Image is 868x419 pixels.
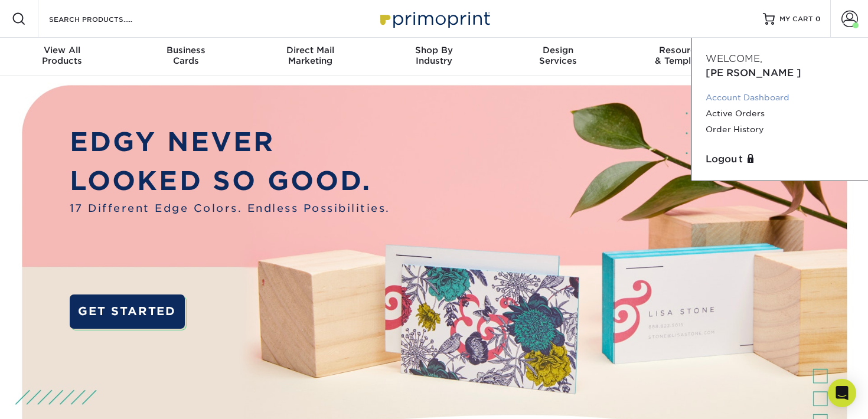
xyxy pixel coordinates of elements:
a: Order History [706,122,854,138]
a: Shop ByIndustry [372,38,496,76]
p: LOOKED SO GOOD. [70,162,390,201]
span: Direct Mail [248,45,372,55]
div: Industry [372,45,496,66]
p: EDGY NEVER [70,123,390,162]
a: BusinessCards [124,38,248,76]
a: Resources& Templates [620,38,744,76]
div: Services [496,45,620,66]
a: GET STARTED [70,294,185,329]
span: Shop By [372,45,496,55]
span: MY CART [779,14,813,24]
div: Open Intercom Messenger [828,379,856,407]
span: Business [124,45,248,55]
span: [PERSON_NAME] [706,67,801,78]
span: Resources [620,45,744,55]
div: & Templates [620,45,744,66]
input: SEARCH PRODUCTS..... [48,12,163,26]
a: Active Orders [706,106,854,122]
div: Cards [124,45,248,66]
img: Primoprint [375,6,493,31]
a: Logout [706,152,854,166]
a: DesignServices [496,38,620,76]
span: 0 [815,15,821,23]
span: Welcome, [706,53,762,64]
a: Direct MailMarketing [248,38,372,76]
span: 17 Different Edge Colors. Endless Possibilities. [70,201,390,216]
div: Marketing [248,45,372,66]
span: Design [496,45,620,55]
a: Account Dashboard [706,90,854,106]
